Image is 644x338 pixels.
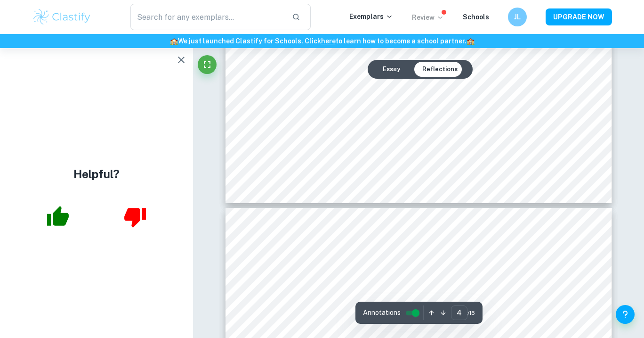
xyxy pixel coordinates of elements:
[512,12,523,22] h6: JL
[616,305,635,324] button: Help and Feedback
[2,36,642,46] h6: We just launched Clastify for Schools. Click to learn how to become a school partner.
[321,37,336,45] a: here
[467,309,475,317] span: / 15
[415,62,465,77] button: Reflections
[363,308,401,318] span: Annotations
[412,12,444,23] p: Review
[546,8,612,25] button: UPGRADE NOW
[508,8,527,26] button: JL
[32,8,92,26] img: Clastify logo
[198,55,217,74] button: Fullscreen
[73,165,120,182] h4: Helpful?
[130,4,284,30] input: Search for any exemplars...
[467,37,475,45] span: 🏫
[463,13,489,21] a: Schools
[170,37,178,45] span: 🏫
[349,11,393,22] p: Exemplars
[375,62,408,77] button: Essay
